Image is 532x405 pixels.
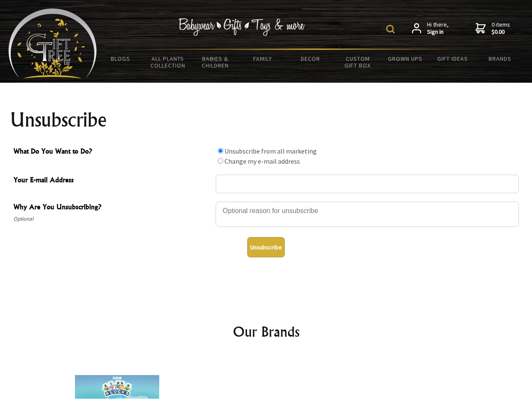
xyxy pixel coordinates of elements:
[492,28,510,36] strong: $0.00
[334,50,382,74] a: Custom Gift Box
[13,214,211,224] span: Optional
[218,148,223,154] input: What Do You Want to Do?
[381,50,429,67] a: Grown Ups
[492,21,510,36] span: 0 items
[429,50,476,67] a: Gift Ideas
[218,158,223,164] input: What Do You Want to Do?
[192,50,239,74] a: Babies & Children
[412,21,449,36] a: Hi there,Sign in
[286,50,334,67] a: Decor
[144,50,192,74] a: All Plants Collection
[386,25,395,33] img: product search
[476,21,510,36] a: 0 items$0.00
[216,202,519,227] textarea: Why Are You Unsubscribing?
[476,50,524,67] a: Brands
[247,237,285,257] button: Unsubscribe
[8,8,97,78] img: Babyware - Gifts - Toys and more...
[225,157,300,165] label: Change my e-mail address
[97,50,144,67] a: BLOGS
[179,18,305,36] img: Babywear - Gifts - Toys & more
[427,28,449,36] strong: Sign in
[216,175,519,193] input: Your E-mail Address
[239,50,287,67] a: Family
[427,21,449,36] span: Hi there,
[13,175,211,187] span: Your E-mail Address
[10,110,522,130] h1: Unsubscribe
[225,147,317,155] label: Unsubscribe from all marketing
[13,202,211,214] span: Why Are You Unsubscribing?
[17,321,516,342] h2: Our Brands
[13,146,211,158] span: What Do You Want to Do?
